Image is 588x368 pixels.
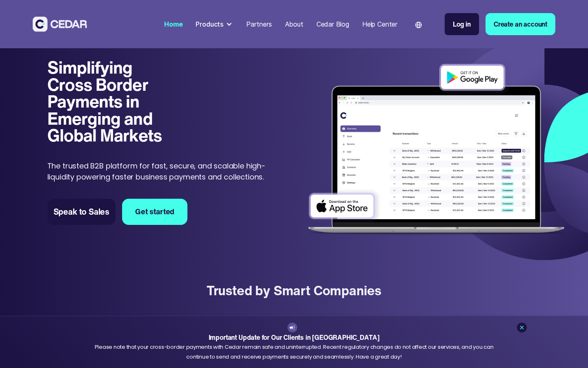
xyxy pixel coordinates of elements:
[122,199,187,225] a: Get started
[246,19,272,29] div: Partners
[47,199,116,225] a: Speak to Sales
[47,59,181,144] h1: Simplifying Cross Border Payments in Emerging and Global Markets
[415,22,422,28] img: world icon
[192,16,236,32] div: Products
[282,15,307,33] a: About
[316,19,349,29] div: Cedar Blog
[362,19,397,29] div: Help Center
[359,15,401,33] a: Help Center
[243,15,275,33] a: Partners
[303,59,570,241] img: Dashboard of transactions
[453,19,471,29] div: Log in
[486,13,555,35] a: Create an account
[164,19,183,29] div: Home
[285,19,303,29] div: About
[196,19,223,29] div: Products
[161,15,186,33] a: Home
[47,160,270,182] p: The trusted B2B platform for fast, secure, and scalable high-liquidity powering faster business p...
[313,15,352,33] a: Cedar Blog
[445,13,479,35] a: Log in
